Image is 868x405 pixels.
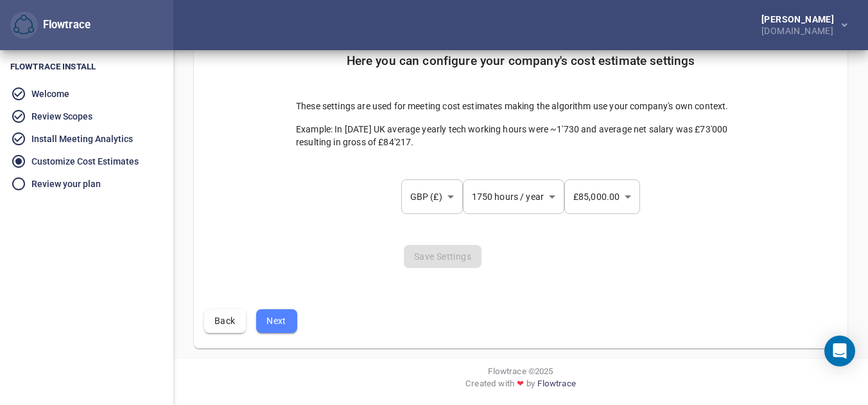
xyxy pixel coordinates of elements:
span: ❤ [514,377,526,390]
div: Open Intercom Messenger [824,336,855,366]
a: Flowtrace [537,377,575,395]
button: Flowtrace [10,12,38,39]
p: Example: In [DATE] UK average yearly tech working hours were ~1'730 and average net salary was £7... [296,123,745,148]
div: [DOMAIN_NAME] [761,24,839,35]
div: Flowtrace [38,17,91,33]
button: [PERSON_NAME][DOMAIN_NAME] [741,11,858,39]
p: These settings are used for meeting cost estimates making the algorithm use your company's own co... [296,100,745,113]
h5: Here you can configure your company's cost estimate settings [296,54,745,69]
button: Back [204,309,246,333]
div: GBP (£) [401,179,463,214]
div: 1750 hours / year [463,179,564,214]
span: by [526,377,535,395]
div: [PERSON_NAME] [761,15,839,24]
div: £85,000.00 [564,179,640,214]
div: Flowtrace [10,12,91,39]
span: Flowtrace © 2025 [488,365,553,377]
div: Created with [184,377,858,395]
span: Back [214,313,236,329]
img: Flowtrace [13,15,34,35]
span: Next [266,313,287,329]
button: Next [256,309,297,333]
